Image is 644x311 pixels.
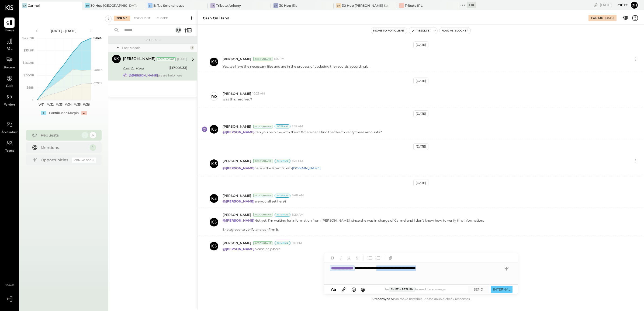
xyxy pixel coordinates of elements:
[82,132,88,138] div: 1
[413,41,428,48] div: [DATE]
[223,166,254,170] strong: @[PERSON_NAME]
[329,254,336,261] button: Bold
[91,3,137,8] div: 30 Hop [GEOGRAPHIC_DATA]
[94,81,102,85] text: COGS
[253,194,272,197] div: Accountant
[275,241,290,245] div: Internal
[253,241,272,245] div: Accountant
[94,68,102,72] text: Labor
[371,27,407,34] button: Move to for client
[275,159,290,163] div: Internal
[223,166,321,170] p: here is the latest ticket-
[253,213,272,216] div: Accountant
[26,86,34,89] text: $88K
[387,254,394,261] button: Add URL
[223,130,254,134] strong: @[PERSON_NAME]
[4,65,15,70] span: Balance
[409,27,432,34] button: Resolve
[22,3,27,8] div: Ca
[593,2,598,8] div: copy link
[223,159,251,163] span: [PERSON_NAME]
[413,110,428,117] div: [DATE]
[605,16,614,20] div: [DATE]
[223,212,251,217] span: [PERSON_NAME]
[292,241,302,245] span: 5:11 PM
[90,132,96,138] div: 12
[292,166,321,170] a: [DOMAIN_NAME]
[190,46,194,50] div: 1
[123,57,155,62] div: [PERSON_NAME]
[389,287,415,292] span: Shift + Return
[336,3,341,8] div: 3H
[153,3,184,8] div: B. T.'s Smokehouse
[292,193,304,198] span: 6:48 AM
[223,247,254,251] strong: @[PERSON_NAME]
[274,57,285,61] span: 1:55 PM
[6,47,13,52] span: P&L
[41,132,79,138] div: Requests
[252,92,265,96] span: 10:23 AM
[354,254,361,261] button: Strikethrough
[405,3,423,8] div: Tribute IRL
[342,3,388,8] div: 30 Hop [PERSON_NAME] Summit
[223,218,484,232] p: Not yet, I'm waiting for information from [PERSON_NAME], since she was in charge of Carmel and I ...
[413,180,428,186] div: [DATE]
[374,254,381,261] button: Ordered List
[28,3,40,8] div: Carmel
[81,111,87,115] div: -
[41,111,46,115] div: +
[361,287,365,292] span: @
[491,286,513,293] button: INTERNAL
[253,125,272,128] div: Accountant
[131,16,153,21] div: For Client
[0,138,19,153] a: Teams
[367,287,462,292] div: Use to send the message
[5,149,14,153] span: Teams
[0,18,19,33] a: Queue
[630,1,639,9] button: Dh
[223,199,286,204] p: are you all set here?
[273,3,278,8] div: 3H
[123,66,167,71] div: Cash On Hand
[366,254,373,261] button: Unordered List
[334,287,336,292] span: a
[41,29,87,33] div: [DATE] - [DATE]
[22,36,34,40] text: $439.9K
[41,157,69,163] div: Opportunities
[337,254,344,261] button: Italic
[223,124,251,129] span: [PERSON_NAME]
[47,103,54,106] text: W32
[413,78,428,84] div: [DATE]
[6,84,13,89] span: Cash
[90,144,96,151] div: 1
[467,2,476,8] div: + 10
[23,61,34,65] text: $263.9K
[223,218,254,222] strong: @[PERSON_NAME]
[275,213,290,217] div: Internal
[129,74,158,77] strong: @[PERSON_NAME]
[74,103,81,106] text: W35
[122,46,189,50] div: Last Month
[292,124,303,129] span: 2:37 AM
[223,64,369,69] p: Yes, we have the necessary files and are in the process of updating the records accordingly.
[468,286,489,293] button: SEND
[38,103,44,106] text: W31
[5,28,15,33] span: Queue
[203,16,229,21] div: Cash On Hand
[329,286,338,292] button: Aa
[223,241,251,245] span: [PERSON_NAME]
[223,193,251,198] span: [PERSON_NAME]
[168,65,187,71] div: ($17,005.33)
[216,3,241,8] div: Tribute Ankeny
[83,103,89,106] text: W36
[177,57,187,61] div: [DATE]
[275,124,290,128] div: Internal
[114,16,130,21] div: For Me
[292,213,304,217] span: 8:20 AM
[210,3,215,8] div: TA
[223,130,382,134] p: Can you help me with this?? Where can I find the files to verify these amounts?
[600,2,629,8] div: [DATE]
[223,91,251,96] span: [PERSON_NAME]
[253,159,272,163] div: Accountant
[211,94,217,99] div: ro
